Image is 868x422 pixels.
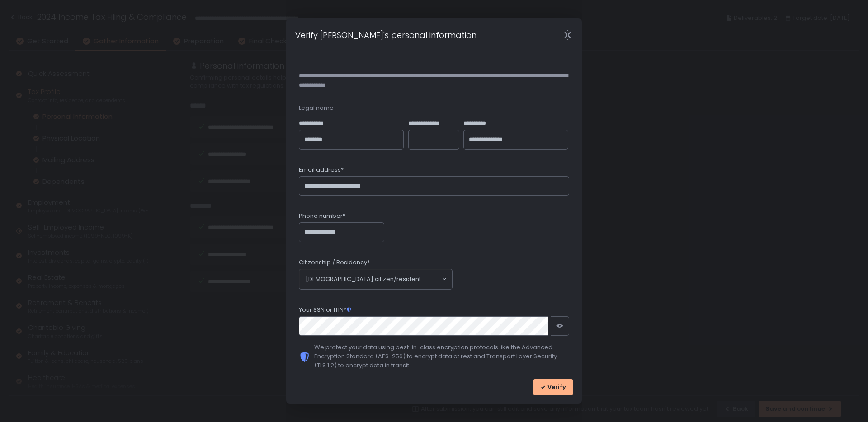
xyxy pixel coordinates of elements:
span: Email address* [299,166,344,174]
span: Phone number* [299,212,345,220]
button: Verify [533,379,573,395]
h1: Verify [PERSON_NAME]'s personal information [295,29,476,41]
div: Legal name [299,104,569,112]
div: Close [553,30,582,40]
span: Verify [547,383,566,391]
input: Search for option [421,275,441,284]
span: Citizenship / Residency* [299,258,370,267]
div: Search for option [299,269,452,289]
div: We protect your data using best-in-class encryption protocols like the Advanced Encryption Standa... [314,343,569,370]
span: [DEMOGRAPHIC_DATA] citizen/resident [306,275,421,284]
span: Your SSN or ITIN* [299,306,352,314]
